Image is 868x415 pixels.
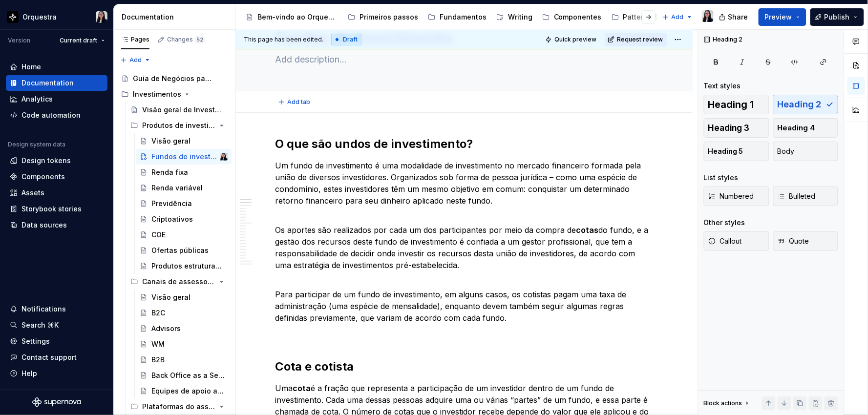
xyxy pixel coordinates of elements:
[778,191,816,201] span: Bulleted
[6,59,107,75] a: Home
[220,153,228,161] img: Isabela Braga
[704,218,745,228] div: Other styles
[117,53,154,67] button: Add
[21,320,59,330] div: Search ⌘K
[151,324,181,333] div: Advisors
[21,156,71,166] div: Design tokens
[136,305,232,321] a: B2C
[22,12,57,22] div: Orquestra
[810,8,864,26] button: Publish
[32,397,81,407] svg: Supernova Logo
[708,236,742,246] span: Callout
[275,212,654,271] p: Os aportes são realizados por cada um dos participantes por meio da compra de do fundo, e a gestã...
[554,36,596,43] span: Quick preview
[151,292,191,302] div: Visão geral
[151,183,203,193] div: Renda variável
[127,399,232,415] div: Plataformas do assessor
[6,217,107,233] a: Data sources
[704,399,742,407] div: Block actions
[151,246,209,255] div: Ofertas públicas
[275,277,654,324] p: Para participar de um fundo de investimento, em alguns casos, os cotistas pagam uma taxa de admin...
[6,333,107,349] a: Settings
[142,277,216,287] div: Canais de assessoria de investimentos
[275,136,654,152] h2: O que são undos de investimento?
[759,8,806,26] button: Preview
[151,371,226,380] div: Back Office as a Service (BOaaS)
[702,10,714,22] img: Isabela Braga
[728,12,748,22] span: Share
[704,187,769,206] button: Numbered
[704,173,739,183] div: List styles
[242,7,657,27] div: Page tree
[576,225,598,235] strong: cotas
[7,11,19,23] img: 2d16a307-6340-4442-b48d-ad77c5bc40e7.png
[8,37,30,44] div: Version
[287,98,310,106] span: Add tab
[96,11,107,23] img: Isabela Braga
[151,199,192,208] div: Previdência
[6,317,107,333] button: Search ⌘K
[136,383,232,399] a: Equipes de apoio aos canais
[127,118,232,133] div: Produtos de investimento
[440,12,487,22] div: Fundamentos
[773,231,839,251] button: Quote
[708,191,754,201] span: Numbered
[136,149,232,165] a: Fundos de investimentoIsabela Braga
[708,146,743,156] span: Heading 5
[21,220,67,230] div: Data sources
[136,133,232,149] a: Visão geral
[142,121,216,130] div: Produtos de investimento
[151,308,165,318] div: B2C
[151,339,165,349] div: WM
[21,336,50,346] div: Settings
[133,89,181,99] div: Investimentos
[6,153,107,168] a: Design tokens
[6,185,107,201] a: Assets
[773,118,839,138] button: Heading 4
[257,12,338,22] div: Bem-vindo ao Orquestra!
[275,160,654,207] p: Um fundo de investimento é uma modalidade de investimento no mercado financeiro formada pela uniã...
[151,136,191,146] div: Visão geral
[21,369,37,378] div: Help
[21,304,66,314] div: Notifications
[117,71,232,86] a: Guia de Negócios para UX
[8,141,65,148] div: Design system data
[136,196,232,211] a: Previdência
[127,102,232,118] a: Visão geral de Investimentos
[21,110,81,120] div: Code automation
[122,12,232,22] div: Documentation
[331,34,361,45] div: Draft
[151,230,166,240] div: COE
[608,9,686,25] a: Patterns & Pages
[6,201,107,217] a: Storybook stories
[704,95,769,114] button: Heading 1
[136,211,232,227] a: Criptoativos
[765,12,792,22] span: Preview
[133,74,213,83] div: Guia de Negócios para UX
[21,353,77,362] div: Contact support
[136,290,232,305] a: Visão geral
[704,396,751,410] div: Block actions
[778,123,815,133] span: Heading 4
[825,12,850,22] span: Publish
[151,261,226,271] div: Produtos estruturados
[778,146,795,156] span: Body
[142,105,223,115] div: Visão geral de Investimentos
[21,204,82,214] div: Storybook stories
[151,214,193,224] div: Criptoativos
[6,169,107,185] a: Components
[136,258,232,274] a: Produtos estruturados
[6,301,107,317] button: Notifications
[6,75,107,91] a: Documentation
[21,62,41,72] div: Home
[167,36,205,43] div: Changes
[704,81,741,91] div: Text styles
[704,118,769,138] button: Heading 3
[21,78,74,88] div: Documentation
[605,33,667,46] button: Request review
[672,13,684,21] span: Add
[244,36,323,43] span: This page has been edited.
[6,366,107,381] button: Help
[195,36,205,43] span: 52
